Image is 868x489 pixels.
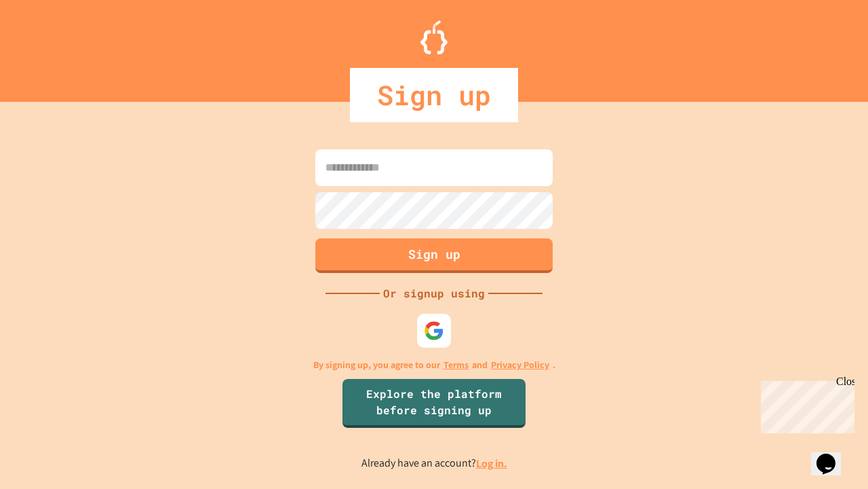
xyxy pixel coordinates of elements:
[380,285,488,302] div: Or signup using
[491,358,549,372] a: Privacy Policy
[313,358,555,372] p: By signing up, you agree to our and .
[420,20,448,54] img: Logo.svg
[424,321,444,341] img: google-icon.svg
[5,5,94,86] div: Chat with us now!Close
[443,358,469,372] a: Terms
[342,379,526,428] a: Explore the platform before signing up
[315,238,553,273] button: Sign up
[811,435,854,475] iframe: chat widget
[755,376,854,433] iframe: chat widget
[361,455,507,472] p: Already have an account?
[350,68,518,122] div: Sign up
[476,456,507,471] a: Log in.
